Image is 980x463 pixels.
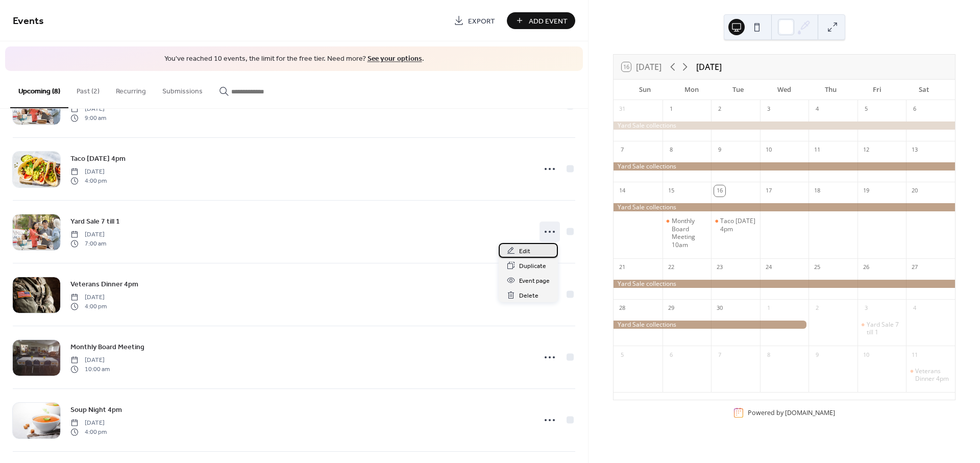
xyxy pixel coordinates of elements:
div: 3 [763,104,774,115]
span: Event page [519,276,550,286]
div: Yard Sale collections [614,321,808,329]
div: 28 [617,303,628,314]
a: Soup Night 4pm [70,404,122,416]
div: Monthly Board Meeting 10am [663,217,712,249]
div: Yard Sale collections [614,162,955,171]
div: 25 [812,262,823,273]
span: Veterans Dinner 4pm [70,279,138,289]
div: 6 [909,104,920,115]
div: Yard Sale collections [614,203,955,212]
span: Duplicate [519,261,546,272]
div: 8 [666,144,677,156]
span: 4:00 pm [70,428,107,437]
div: Fri [854,80,900,100]
span: Events [13,11,44,31]
div: 8 [763,349,774,360]
div: 2 [714,104,725,115]
div: 9 [714,144,725,156]
a: Taco [DATE] 4pm [70,153,126,164]
div: 4 [909,303,920,314]
div: Powered by [748,408,835,417]
div: 1 [666,104,677,115]
span: [DATE] [70,167,107,176]
div: 7 [617,144,628,156]
div: Tue [715,80,761,100]
span: You've reached 10 events, the limit for the free tier. Need more? . [15,54,573,64]
div: 29 [666,303,677,314]
div: Taco [DATE] 4pm [720,217,756,233]
div: [DATE] [696,61,722,73]
div: 31 [617,104,628,115]
div: Yard Sale 7 till 1 [867,321,902,336]
span: [DATE] [70,355,110,364]
a: [DOMAIN_NAME] [785,408,835,417]
span: Edit [519,246,530,257]
a: Export [446,12,503,29]
span: 4:00 pm [70,302,107,311]
div: 30 [714,303,725,314]
div: 3 [861,303,872,314]
span: 10:00 am [70,365,110,374]
div: Mon [668,80,715,100]
div: Veterans Dinner 4pm [915,367,951,383]
div: 22 [666,262,677,273]
span: [DATE] [70,418,107,427]
span: Monthly Board Meeting [70,342,144,352]
span: 7:00 am [70,239,106,249]
div: Yard Sale 7 till 1 [857,321,906,336]
button: Recurring [108,71,154,107]
span: Taco [DATE] 4pm [70,153,126,164]
a: Yard Sale 7 till 1 [70,215,120,227]
div: 6 [666,349,677,360]
a: Veterans Dinner 4pm [70,278,138,290]
div: 13 [909,144,920,156]
div: 15 [666,185,677,197]
div: 17 [763,185,774,197]
span: 4:00 pm [70,177,107,186]
a: See your options [367,52,422,66]
span: Export [468,16,495,27]
div: 5 [861,104,872,115]
button: Past (2) [68,71,108,107]
div: 11 [812,144,823,156]
div: 5 [617,349,628,360]
div: Sat [900,80,947,100]
div: 1 [763,303,774,314]
div: Wed [761,80,807,100]
div: 16 [714,185,725,197]
div: Yard Sale collections [614,121,955,130]
div: 27 [909,262,920,273]
div: 20 [909,185,920,197]
div: 11 [909,349,920,360]
button: Upcoming (8) [10,71,68,108]
div: 21 [617,262,628,273]
span: Yard Sale 7 till 1 [70,216,120,227]
div: 10 [861,349,872,360]
div: 24 [763,262,774,273]
div: Taco Tuesday 4pm [711,217,760,233]
span: [DATE] [70,293,107,302]
a: Monthly Board Meeting [70,341,144,353]
div: 26 [861,262,872,273]
span: Soup Night 4pm [70,404,122,415]
div: 23 [714,262,725,273]
div: 4 [812,104,823,115]
span: Delete [519,290,538,301]
div: Veterans Dinner 4pm [906,367,955,383]
div: Yard Sale collections [614,280,955,288]
span: [DATE] [70,104,106,113]
div: 9 [812,349,823,360]
div: 14 [617,185,628,197]
div: 7 [714,349,725,360]
div: 19 [861,185,872,197]
button: Submissions [154,71,211,107]
div: Thu [807,80,854,100]
div: 10 [763,144,774,156]
span: 9:00 am [70,114,106,123]
div: 12 [861,144,872,156]
div: 18 [812,185,823,197]
div: Sun [622,80,668,100]
span: [DATE] [70,230,106,239]
div: 2 [812,303,823,314]
div: Monthly Board Meeting 10am [672,217,707,249]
